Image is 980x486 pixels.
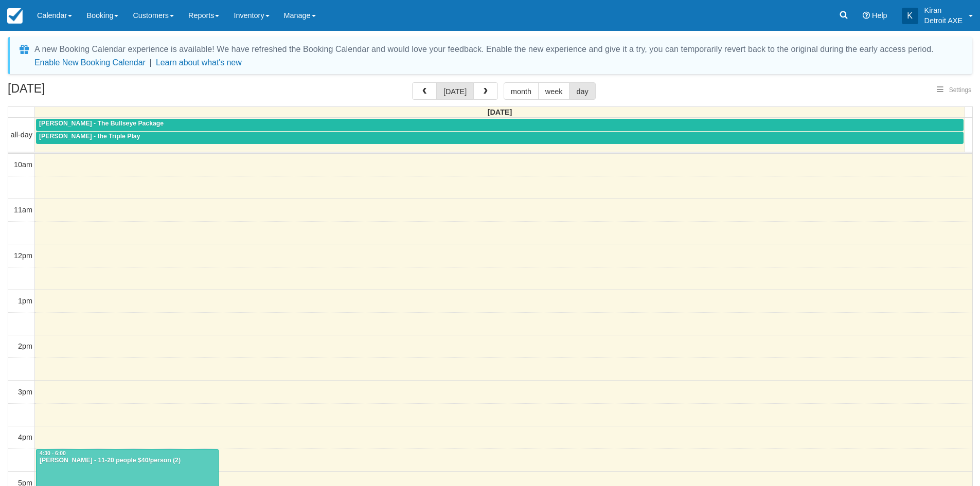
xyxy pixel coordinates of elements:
span: 11am [14,206,32,214]
button: month [504,82,539,100]
span: Settings [949,86,971,94]
button: day [569,82,595,100]
button: Enable New Booking Calendar [34,58,146,68]
span: [PERSON_NAME] - the Triple Play [39,133,140,140]
div: A new Booking Calendar experience is available! We have refreshed the Booking Calendar and would ... [34,43,934,56]
span: 3pm [18,388,32,396]
p: Kiran [924,5,963,15]
span: 10am [14,160,32,169]
span: 2pm [18,342,32,350]
span: [PERSON_NAME] - The Bullseye Package [39,120,164,127]
button: week [538,82,570,100]
a: Learn about what's new [156,58,242,67]
h2: [DATE] [8,82,138,101]
div: K [902,8,918,24]
p: Detroit AXE [924,15,963,26]
span: 4:30 - 6:00 [40,451,66,456]
span: 12pm [14,251,32,260]
i: Help [863,12,870,19]
button: Settings [931,83,977,98]
img: checkfront-main-nav-mini-logo.png [7,8,23,24]
a: [PERSON_NAME] - the Triple Play [36,132,964,144]
a: [PERSON_NAME] - The Bullseye Package [36,119,964,131]
button: [DATE] [436,82,474,100]
span: Help [872,11,887,20]
span: 1pm [18,297,32,305]
span: [DATE] [488,108,512,116]
span: 4pm [18,433,32,441]
span: | [150,58,152,67]
div: [PERSON_NAME] - 11-20 people $40/person (2) [39,457,216,465]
